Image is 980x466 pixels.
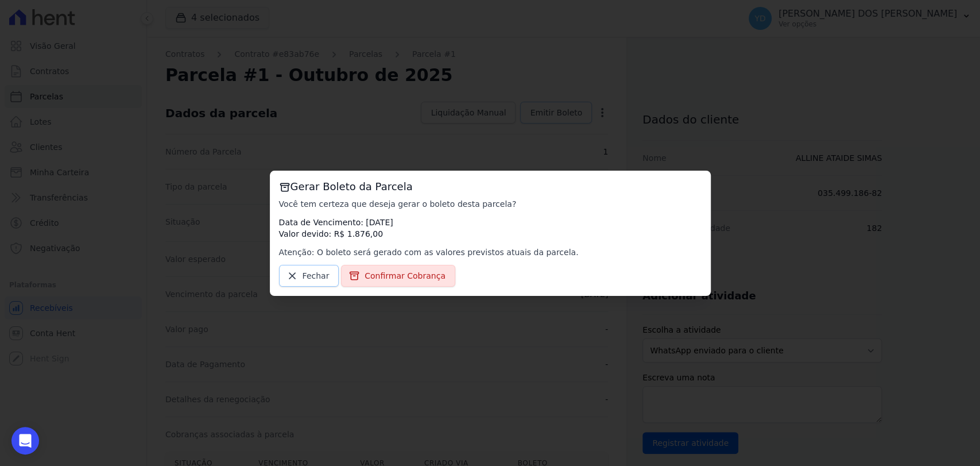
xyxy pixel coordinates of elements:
[279,265,339,287] a: Fechar
[365,270,446,282] span: Confirmar Cobrança
[279,198,702,210] p: Você tem certeza que deseja gerar o boleto desta parcela?
[341,265,455,287] a: Confirmar Cobrança
[279,217,702,240] p: Data de Vencimento: [DATE] Valor devido: R$ 1.876,00
[279,247,702,258] p: Atenção: O boleto será gerado com as valores previstos atuais da parcela.
[11,427,39,455] div: Open Intercom Messenger
[303,270,330,282] span: Fechar
[279,180,702,194] h3: Gerar Boleto da Parcela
